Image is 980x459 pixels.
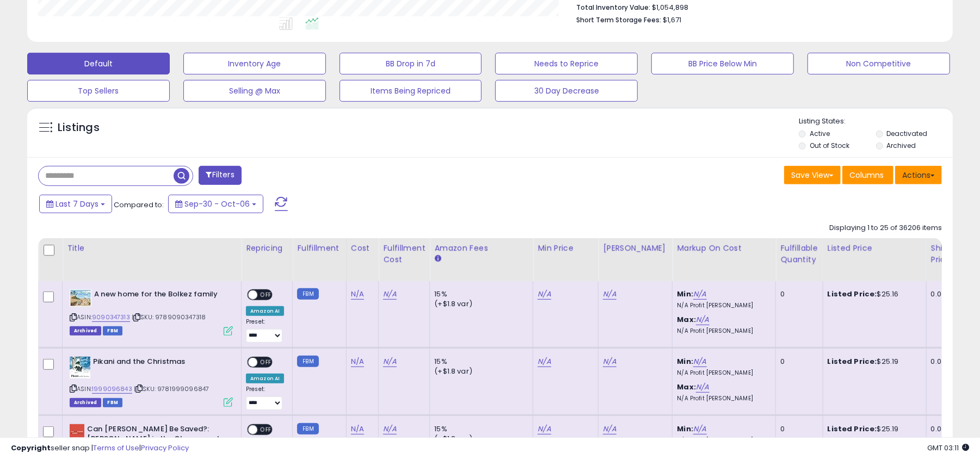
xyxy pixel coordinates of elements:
[434,367,525,376] div: (+$1.8 var)
[184,199,250,209] span: Sep-30 - Oct-06
[70,357,233,406] div: ASIN:
[887,129,928,138] label: Deactivated
[784,166,841,184] button: Save View
[538,424,551,435] a: N/A
[495,80,638,102] button: 30 Day Decrease
[603,289,616,300] a: N/A
[93,443,139,453] a: Terms of Use
[103,398,122,407] span: FBM
[246,374,284,383] div: Amazon AI
[246,318,284,343] div: Preset:
[87,424,219,457] b: Can [PERSON_NAME] Be Saved?: [PERSON_NAME] in the Obama and Post-Obama Era
[842,166,893,184] button: Columns
[931,357,949,367] div: 0.00
[434,254,441,264] small: Amazon Fees.
[27,80,170,102] button: Top Sellers
[351,356,364,367] a: N/A
[92,313,130,322] a: 9090347313
[70,424,84,446] img: 318+F7cSzQL._SL40_.jpg
[199,166,241,185] button: Filters
[828,289,877,299] b: Listed Price:
[677,289,693,299] b: Min:
[931,424,949,434] div: 0.00
[383,243,425,265] div: Fulfillment Cost
[434,424,525,434] div: 15%
[434,299,525,309] div: (+$1.8 var)
[780,243,818,265] div: Fulfillable Quantity
[696,314,709,325] a: N/A
[895,166,942,184] button: Actions
[677,369,767,377] p: N/A Profit [PERSON_NAME]
[67,243,237,254] div: Title
[103,326,122,336] span: FBM
[677,395,767,402] p: N/A Profit [PERSON_NAME]
[603,356,616,367] a: N/A
[828,289,918,299] div: $25.16
[246,243,288,254] div: Repricing
[931,289,949,299] div: 0.00
[297,243,341,254] div: Fulfillment
[168,195,263,213] button: Sep-30 - Oct-06
[810,129,830,138] label: Active
[808,53,950,75] button: Non Competitive
[70,398,101,407] span: Listings that have been deleted from Seller Central
[828,424,877,434] b: Listed Price:
[495,53,638,75] button: Needs to Reprice
[799,116,953,127] p: Listing States:
[246,306,284,316] div: Amazon AI
[538,356,551,367] a: N/A
[810,141,849,150] label: Out of Stock
[780,424,814,434] div: 0
[538,243,594,254] div: Min Price
[297,356,318,367] small: FBM
[383,356,396,367] a: N/A
[340,80,482,102] button: Items Being Repriced
[434,289,525,299] div: 15%
[383,424,396,435] a: N/A
[257,425,275,434] span: OFF
[677,243,771,254] div: Markup on Cost
[673,238,776,281] th: The percentage added to the cost of goods (COGS) that forms the calculator for Min & Max prices.
[351,289,364,300] a: N/A
[576,3,650,12] b: Total Inventory Value:
[92,384,132,394] a: 1999096843
[94,289,226,302] b: A new home for the Bolkez family
[663,15,681,25] span: $1,671
[183,80,326,102] button: Selling @ Max
[693,424,706,435] a: N/A
[56,199,98,209] span: Last 7 Days
[58,120,100,135] h5: Listings
[132,313,206,321] span: | SKU: 9789090347318
[677,327,767,335] p: N/A Profit [PERSON_NAME]
[134,384,209,393] span: | SKU: 9781999096847
[11,443,189,454] div: seller snap | |
[603,424,616,435] a: N/A
[538,289,551,300] a: N/A
[351,424,364,435] a: N/A
[11,443,51,453] strong: Copyright
[651,53,794,75] button: BB Price Below Min
[603,243,668,254] div: [PERSON_NAME]
[677,424,693,434] b: Min:
[70,357,90,379] img: 51NSdT8TZAL._SL40_.jpg
[780,357,814,367] div: 0
[677,356,693,367] b: Min:
[677,382,696,392] b: Max:
[576,15,661,24] b: Short Term Storage Fees:
[39,195,112,213] button: Last 7 Days
[246,386,284,410] div: Preset:
[780,289,814,299] div: 0
[351,243,374,254] div: Cost
[828,356,877,367] b: Listed Price:
[828,357,918,367] div: $25.19
[183,53,326,75] button: Inventory Age
[257,357,275,367] span: OFF
[297,288,318,300] small: FBM
[27,53,170,75] button: Default
[70,326,101,336] span: Listings that have been deleted from Seller Central
[297,423,318,435] small: FBM
[434,357,525,367] div: 15%
[257,290,275,300] span: OFF
[70,289,91,307] img: 51yaES5zHvS._SL40_.jpg
[927,443,969,453] span: 2025-10-14 03:11 GMT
